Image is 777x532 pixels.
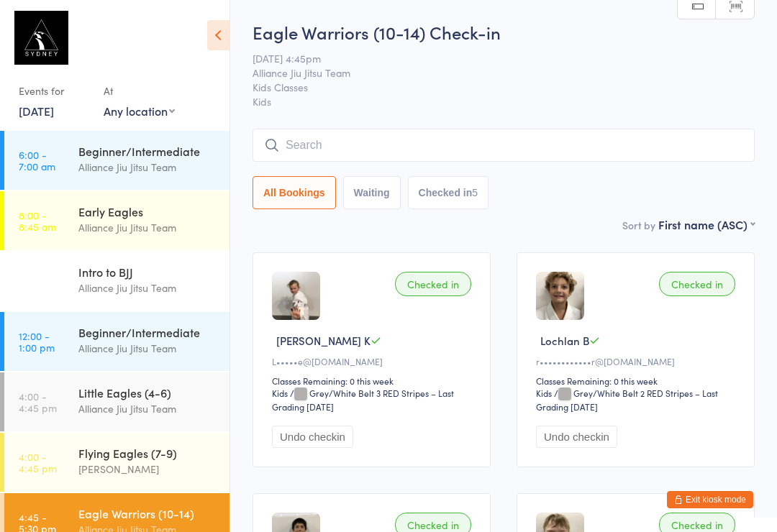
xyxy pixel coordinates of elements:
[253,94,755,109] span: Kids
[19,103,54,119] a: [DATE]
[272,387,454,413] span: / Grey/White Belt 3 RED Stripes – Last Grading [DATE]
[78,280,217,296] div: Alliance Jiu Jitsu Team
[78,219,217,236] div: Alliance Jiu Jitsu Team
[19,451,57,474] time: 4:00 - 4:45 pm
[253,176,336,209] button: All Bookings
[272,272,320,320] img: image1681883062.png
[19,270,60,293] time: 12:00 - 12:45 pm
[19,330,55,353] time: 12:00 - 1:00 pm
[78,505,217,521] div: Eagle Warriors (10-14)
[659,272,735,296] div: Checked in
[4,131,230,190] a: 6:00 -7:00 amBeginner/IntermediateAlliance Jiu Jitsu Team
[104,79,175,103] div: At
[4,312,230,371] a: 12:00 -1:00 pmBeginner/IntermediateAlliance Jiu Jitsu Team
[104,103,175,119] div: Any location
[19,390,57,413] time: 4:00 - 4:45 pm
[272,426,353,448] button: Undo checkin
[78,340,217,357] div: Alliance Jiu Jitsu Team
[536,387,718,413] span: / Grey/White Belt 2 RED Stripes – Last Grading [DATE]
[536,387,552,399] div: Kids
[536,426,617,448] button: Undo checkin
[4,433,230,492] a: 4:00 -4:45 pmFlying Eagles (7-9)[PERSON_NAME]
[4,252,230,311] a: 12:00 -12:45 pmIntro to BJJAlliance Jiu Jitsu Team
[536,272,584,320] img: image1715844486.png
[536,355,740,367] div: r••••••••••••r@[DOMAIN_NAME]
[667,491,753,508] button: Exit kiosk mode
[622,218,655,232] label: Sort by
[78,445,217,461] div: Flying Eagles (7-9)
[253,65,732,80] span: Alliance Jiu Jitsu Team
[536,375,740,387] div: Classes Remaining: 0 this week
[14,11,68,65] img: Alliance Sydney
[472,187,478,198] div: 5
[19,149,55,172] time: 6:00 - 7:00 am
[4,372,230,431] a: 4:00 -4:45 pmLittle Eagles (4-6)Alliance Jiu Jitsu Team
[395,272,471,296] div: Checked in
[19,79,89,103] div: Events for
[19,209,56,232] time: 8:00 - 8:45 am
[272,355,476,367] div: L•••••e@[DOMAIN_NAME]
[253,80,732,94] span: Kids Classes
[78,159,217,175] div: Alliance Jiu Jitsu Team
[343,176,401,209] button: Waiting
[78,143,217,159] div: Beginner/Intermediate
[408,176,489,209] button: Checked in5
[78,400,217,417] div: Alliance Jiu Jitsu Team
[4,191,230,250] a: 8:00 -8:45 amEarly EaglesAlliance Jiu Jitsu Team
[253,51,732,65] span: [DATE] 4:45pm
[78,324,217,340] div: Beginner/Intermediate
[272,387,288,399] div: Kids
[78,264,217,280] div: Intro to BJJ
[253,129,755,162] input: Search
[78,203,217,219] div: Early Eagles
[78,461,217,477] div: [PERSON_NAME]
[78,385,217,400] div: Little Eagles (4-6)
[276,333,371,348] span: [PERSON_NAME] K
[658,216,755,232] div: First name (ASC)
[272,375,476,387] div: Classes Remaining: 0 this week
[540,333,589,348] span: Lochlan B
[253,20,755,44] h2: Eagle Warriors (10-14) Check-in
